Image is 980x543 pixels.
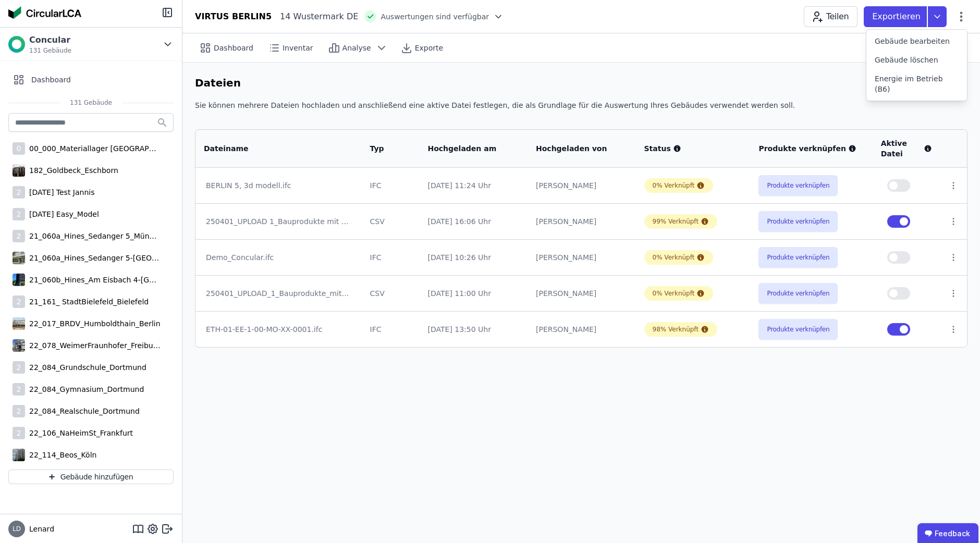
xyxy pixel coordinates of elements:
[758,283,838,304] button: Produkte verknüpfen
[25,340,161,351] div: 22_078_WeimerFraunhofer_Freiburg
[25,318,161,329] div: 22_017_BRDV_Humboldthain_Berlin
[13,208,25,220] div: 2
[653,217,699,226] div: 99% Verknüpft
[13,230,25,242] div: 2
[653,181,695,190] div: 0% Verknüpft
[415,43,443,53] span: Exporte
[25,231,161,241] div: 21_060a_Hines_Sedanger 5_München
[13,295,25,308] div: 2
[13,315,25,332] img: 22_017_BRDV_Humboldthain_Berlin
[31,75,71,85] span: Dashboard
[25,362,146,373] div: 22_084_Grundschule_Dortmund
[25,209,99,219] div: [DATE] Easy_Model
[25,165,118,176] div: 182_Goldbeck_Eschborn
[206,252,351,263] div: Demo_Concular.ifc
[195,10,272,23] div: VIRTUS BERLIN5
[25,275,161,285] div: 21_060b_Hines_Am Eisbach 4-[GEOGRAPHIC_DATA]
[653,325,699,334] div: 98% Verknüpft
[758,211,838,232] button: Produkte verknüpfen
[29,34,71,46] div: Concular
[370,252,411,263] div: IFC
[536,288,628,299] div: [PERSON_NAME]
[25,253,161,263] div: 21_060a_Hines_Sedanger 5-[GEOGRAPHIC_DATA]
[13,162,25,179] img: 182_Goldbeck_Eschborn
[370,143,399,154] div: Typ
[214,43,253,53] span: Dashboard
[13,383,25,396] div: 2
[13,337,25,354] img: 22_078_WeimerFraunhofer_Freiburg
[881,138,932,159] div: Aktive Datei
[206,216,351,227] div: 250401_UPLOAD 1_Bauprodukte mit allen Infos + EPDs_update(1).xlsx
[653,253,695,262] div: 0% Verknüpft
[8,36,25,53] img: Concular
[804,6,857,27] button: Teilen
[427,143,506,154] div: Hochgeladen am
[13,427,25,439] div: 2
[758,175,838,196] button: Produkte verknüpfen
[195,100,967,119] div: Sie können mehrere Dateien hochladen und anschließend eine aktive Datei festlegen, die als Grundl...
[25,187,94,198] div: [DATE] Test Jannis
[427,180,519,191] div: [DATE] 11:24 Uhr
[370,216,411,227] div: CSV
[536,216,628,227] div: [PERSON_NAME]
[25,524,54,534] span: Lenard
[195,75,241,92] h6: Dateien
[370,180,411,191] div: IFC
[13,250,25,266] img: 21_060a_Hines_Sedanger 5-München
[13,142,25,155] div: 0
[206,288,351,299] div: 250401_UPLOAD_1_Bauprodukte_mit_allen_Infos__EPDs_update.xlsx
[25,384,144,394] div: 22_084_Gymnasium_Dortmund
[206,324,351,335] div: ETH-01-EE-1-00-MO-XX-0001.ifc
[653,289,695,298] div: 0% Verknüpft
[13,447,25,463] img: 22_114_Beos_Köln
[427,216,519,227] div: [DATE] 16:06 Uhr
[758,247,838,268] button: Produkte verknüpfen
[536,180,628,191] div: [PERSON_NAME]
[25,450,96,460] div: 22_114_Beos_Köln
[872,10,923,23] p: Exportieren
[875,55,938,65] span: Gebäude löschen
[206,180,351,191] div: BERLIN 5, 3d modell.ifc
[25,406,140,416] div: 22_084_Realschule_Dortmund
[8,470,174,484] button: Gebäude hinzufügen
[8,6,81,19] img: Concular
[25,428,133,438] div: 22_106_NaHeimSt_Frankfurt
[29,46,71,55] span: 131 Gebäude
[370,288,411,299] div: CSV
[427,324,519,335] div: [DATE] 13:50 Uhr
[342,43,371,53] span: Analyse
[536,324,628,335] div: [PERSON_NAME]
[59,98,123,107] span: 131 Gebäude
[272,10,358,23] div: 14 Wustermark DE
[427,252,519,263] div: [DATE] 10:26 Uhr
[875,36,950,46] span: Gebäude bearbeiten
[875,73,959,94] span: Energie im Betrieb (B6)
[204,143,340,154] div: Dateiname
[25,143,161,154] div: 00_000_Materiallager [GEOGRAPHIC_DATA]
[13,526,21,532] span: LD
[427,288,519,299] div: [DATE] 11:00 Uhr
[536,252,628,263] div: [PERSON_NAME]
[381,11,489,22] span: Auswertungen sind verfügbar
[644,143,742,154] div: Status
[370,324,411,335] div: IFC
[758,143,864,154] div: Produkte verknüpfen
[13,405,25,417] div: 2
[13,186,25,199] div: 2
[13,361,25,374] div: 2
[283,43,313,53] span: Inventar
[536,143,615,154] div: Hochgeladen von
[25,297,149,307] div: 21_161_ StadtBielefeld_Bielefeld
[13,271,25,288] img: 21_060b_Hines_Am Eisbach 4-München
[758,319,838,340] button: Produkte verknüpfen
